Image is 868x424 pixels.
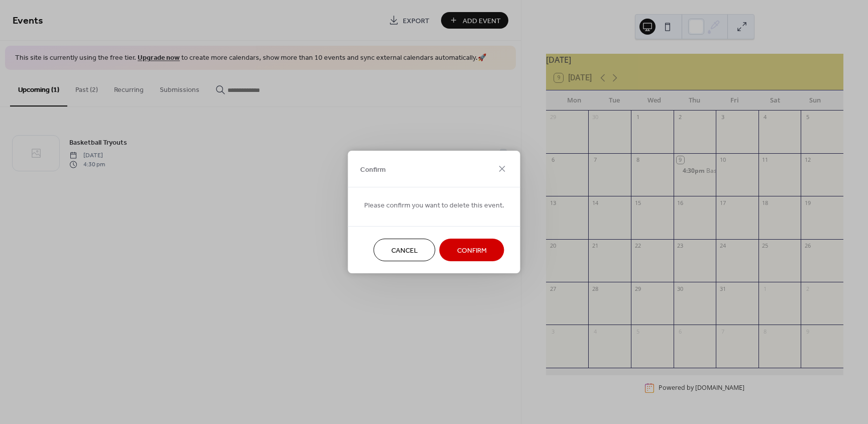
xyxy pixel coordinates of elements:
button: Cancel [374,239,436,261]
span: Please confirm you want to delete this event. [364,200,504,211]
span: Confirm [360,164,386,175]
button: Confirm [440,239,504,261]
span: Confirm [457,246,487,256]
span: Cancel [391,246,418,256]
